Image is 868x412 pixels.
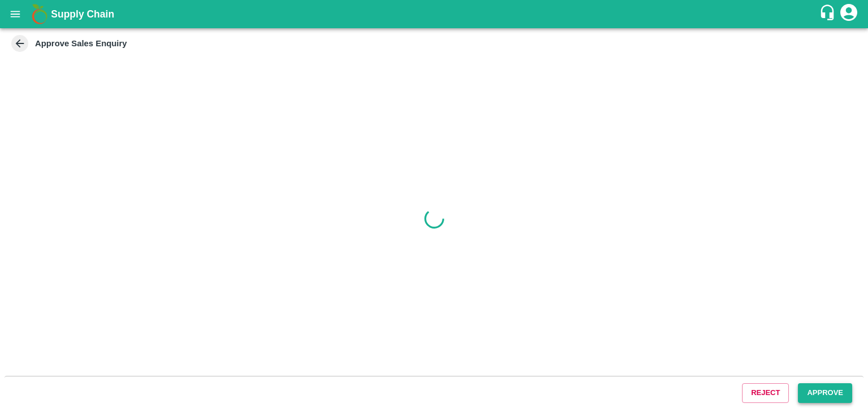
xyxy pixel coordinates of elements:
div: customer-support [819,4,839,24]
b: Supply Chain [51,8,114,20]
button: open drawer [2,1,28,27]
button: Reject [742,383,789,403]
strong: Approve Sales Enquiry [35,39,127,48]
button: Approve [798,383,852,403]
img: logo [28,3,51,25]
div: account of current user [839,2,859,26]
a: Supply Chain [51,6,819,22]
